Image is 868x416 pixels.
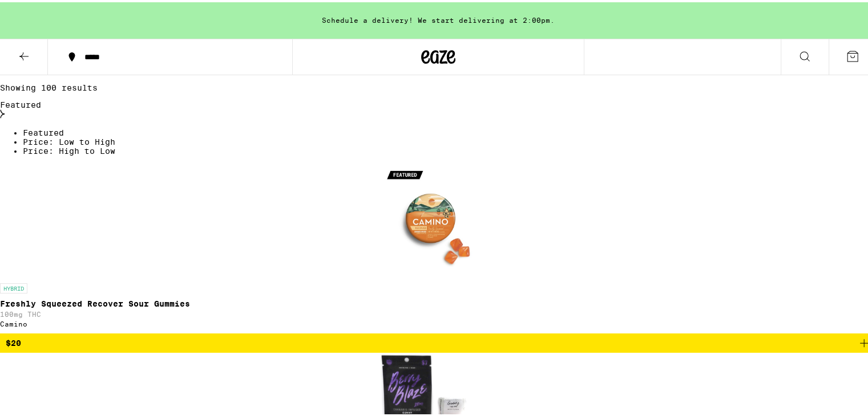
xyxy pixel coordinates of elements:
img: Camino - Freshly Squeezed Recover Sour Gummies [381,161,495,275]
span: Price: Low to High [23,135,115,144]
span: $20 [6,336,21,345]
span: Price: High to Low [23,144,115,153]
span: Featured [23,126,64,135]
